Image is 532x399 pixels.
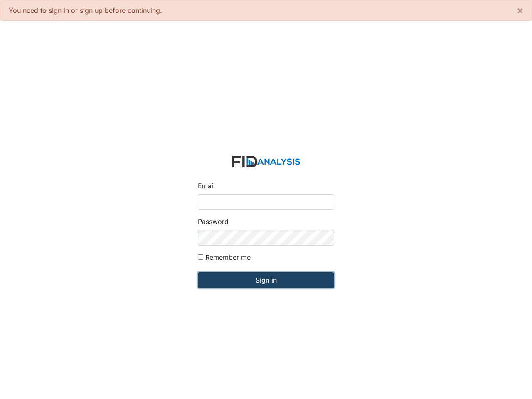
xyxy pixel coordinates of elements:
[198,217,229,227] label: Password
[198,272,334,288] input: Sign in
[517,4,523,16] span: ×
[508,0,532,20] button: ×
[198,181,215,191] label: Email
[205,252,251,262] label: Remember me
[232,156,300,168] img: logo-2fc8c6e3336f68795322cb6e9a2b9007179b544421de10c17bdaae8622450297.svg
